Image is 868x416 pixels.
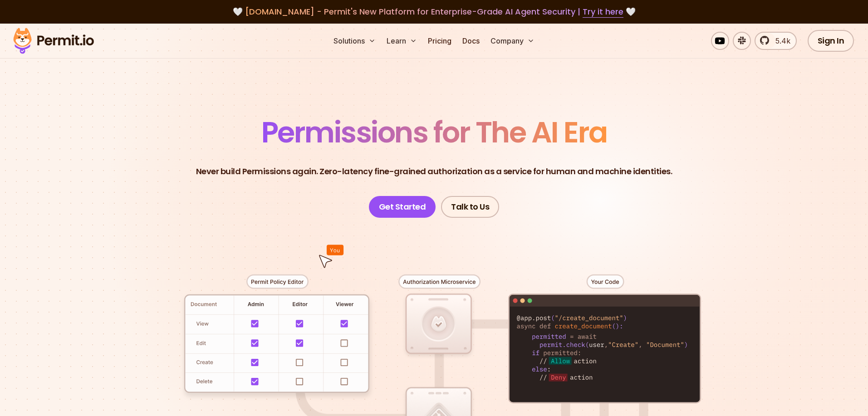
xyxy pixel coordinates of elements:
[383,32,421,50] button: Learn
[487,32,538,50] button: Company
[330,32,379,50] button: Solutions
[369,196,436,218] a: Get Started
[22,5,846,18] div: 🤍 🤍
[808,30,854,52] a: Sign In
[245,6,623,17] span: [DOMAIN_NAME] - Permit's New Platform for Enterprise-Grade AI Agent Security |
[770,35,790,46] span: 5.4k
[9,25,98,56] img: Permit logo
[755,32,797,50] a: 5.4k
[196,165,672,178] p: Never build Permissions again. Zero-latency fine-grained authorization as a service for human and...
[441,196,499,218] a: Talk to Us
[261,112,607,152] span: Permissions for The AI Era
[459,32,483,50] a: Docs
[583,6,623,18] a: Try it here
[424,32,455,50] a: Pricing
